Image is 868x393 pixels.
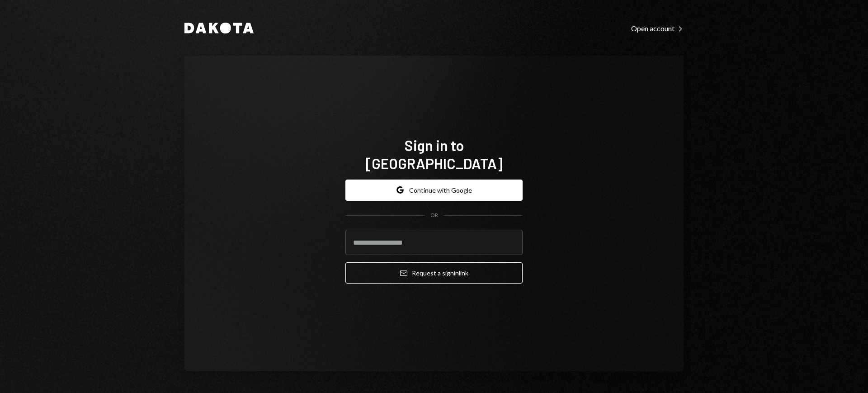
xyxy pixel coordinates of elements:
h1: Sign in to [GEOGRAPHIC_DATA] [345,136,523,172]
div: Open account [631,24,684,33]
button: Request a signinlink [345,262,523,284]
div: OR [430,212,438,219]
a: Open account [631,23,684,33]
button: Continue with Google [345,180,523,201]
